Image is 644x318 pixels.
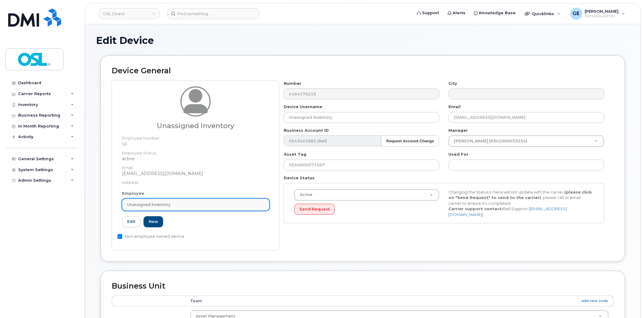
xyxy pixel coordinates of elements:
h2: Device General [112,67,614,75]
label: Device Username [284,104,322,110]
span: Active [296,192,312,197]
a: Active [295,190,439,200]
dt: Email: [122,162,269,171]
a: Edit [122,216,140,227]
a: Unassigned Inventory [122,199,269,211]
span: Unassigned Inventory [127,202,170,207]
strong: Request Account Change [386,139,434,143]
dt: Employee Number: [122,132,269,141]
label: Number [284,81,301,86]
a: New [144,216,163,227]
label: Device Status [284,175,315,181]
label: Employee [122,190,144,196]
label: Used For [449,151,469,157]
label: City [449,81,457,86]
label: Business Account ID [284,128,329,133]
h2: Business Unit [112,282,614,290]
dd: active [122,156,269,162]
dt: Address: [122,177,269,185]
a: add new code [582,298,608,303]
a: [PERSON_NAME] (R3U1000033254) [449,136,604,147]
th: Team [185,296,614,306]
label: Manager [449,128,468,133]
h1: Edit Device [96,35,630,46]
button: Send Request [294,204,335,215]
h3: Unassigned Inventory [122,122,269,130]
span: [PERSON_NAME] (R3U1000033254) [451,138,527,144]
a: [EMAIL_ADDRESS][DOMAIN_NAME] [448,206,567,217]
label: Non-employee owned device [117,233,184,240]
label: Asset Tag [284,151,306,157]
div: Changing the Status in here will not update with the carrier, , please call or email carrier to e... [444,189,598,217]
button: Request Account Change [381,135,439,147]
input: Non-employee owned device [117,234,122,239]
label: Email [449,104,461,110]
dt: Employee Status: [122,147,269,156]
dd: [EMAIL_ADDRESS][DOMAIN_NAME] [122,171,269,177]
dd: UI [122,141,269,147]
strong: Carrier support contact: [448,206,503,211]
